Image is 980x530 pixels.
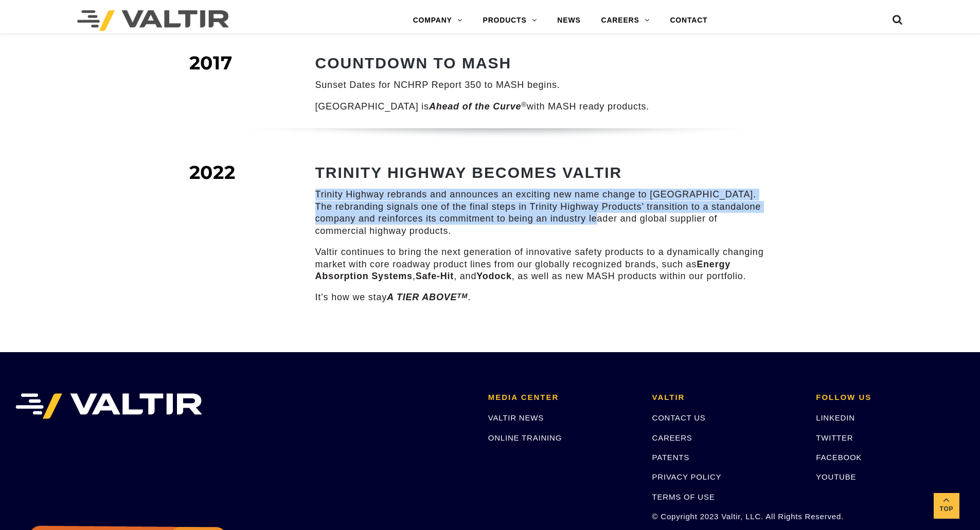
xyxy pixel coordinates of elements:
[934,493,959,519] a: Top
[652,472,722,481] a: PRIVACY POLICY
[189,161,236,184] span: 2022
[591,10,660,31] a: CAREERS
[416,271,454,281] strong: Safe-Hit
[816,472,856,481] a: YOUTUBE
[652,393,801,402] h2: VALTIR
[934,503,959,515] span: Top
[77,10,229,31] img: Valtir
[457,292,468,300] sup: TM
[652,453,690,462] a: PATENTS
[387,292,468,302] em: A TIER ABOVE
[315,79,771,91] p: Sunset Dates for NCHRP Report 350 to MASH begins.
[816,393,965,402] h2: FOLLOW US
[816,433,853,442] a: TWITTER
[315,246,771,282] p: Valtir continues to bring the next generation of innovative safety products to a dynamically chan...
[315,291,771,303] p: It’s how we stay .
[488,433,562,442] a: ONLINE TRAINING
[15,393,202,419] img: VALTIR
[315,164,622,181] strong: TRINITY HIGHWAY BECOMES VALTIR
[660,10,718,31] a: CONTACT
[429,101,521,112] em: Ahead of the Curve
[652,413,706,422] a: CONTACT US
[816,413,855,422] a: LINKEDIN
[521,101,527,108] sup: ®
[816,453,862,462] a: FACEBOOK
[315,54,512,71] strong: COUNTDOWN TO MASH
[315,101,771,113] p: [GEOGRAPHIC_DATA] is with MASH ready products.
[488,413,544,422] a: VALTIR NEWS
[547,10,591,31] a: NEWS
[473,10,547,31] a: PRODUCTS
[652,492,715,501] a: TERMS OF USE
[189,51,233,74] span: 2017
[652,433,692,442] a: CAREERS
[315,189,771,237] p: Trinity Highway rebrands and announces an exciting new name change to [GEOGRAPHIC_DATA]. The rebr...
[403,10,473,31] a: COMPANY
[652,510,801,522] p: © Copyright 2023 Valtir, LLC. All Rights Reserved.
[488,393,637,402] h2: MEDIA CENTER
[476,271,511,281] strong: Yodock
